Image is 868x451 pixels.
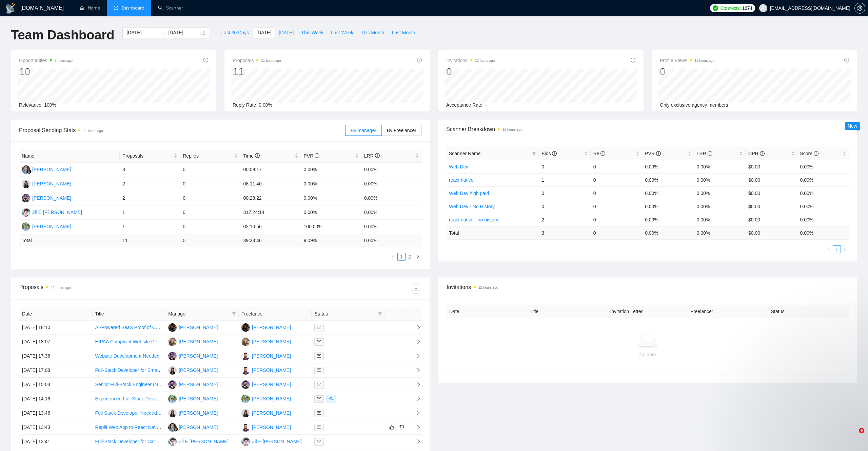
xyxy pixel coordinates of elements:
[539,173,590,186] td: 1
[83,129,103,133] time: 11 hours ago
[180,163,240,177] td: 0
[397,253,406,261] li: 1
[761,6,766,11] span: user
[694,186,746,200] td: 0.00%
[22,181,71,186] a: KS[PERSON_NAME]
[255,153,260,158] span: info-circle
[93,363,166,378] td: Full-Stack Developer for Smart Sports Platform (NextWave – FasTicket Expansion Phase)
[22,223,71,229] a: MR[PERSON_NAME]
[241,396,291,401] a: MR[PERSON_NAME]
[95,382,219,387] a: Senior Full-Stack Engineer (Next.js + TypeScript) - Remote
[168,437,177,446] img: ZE
[329,397,333,401] span: eye
[797,186,849,200] td: 0.00%
[168,380,177,389] img: AA
[120,191,180,205] td: 2
[742,4,752,12] span: 1674
[642,186,694,200] td: 0.00%
[694,200,746,213] td: 0.00%
[160,30,165,35] span: swap-right
[241,437,250,446] img: ZE
[361,29,384,36] span: This Month
[357,27,388,38] button: This Month
[720,4,741,12] span: Connects:
[541,151,557,156] span: Bids
[746,160,797,173] td: $0.00
[252,438,302,445] div: Zil E [PERSON_NAME]
[252,395,291,402] div: [PERSON_NAME]
[120,163,180,177] td: 3
[241,353,291,358] a: HA[PERSON_NAME]
[748,151,764,156] span: CPR
[179,366,218,374] div: [PERSON_NAME]
[642,160,694,173] td: 0.00%
[32,180,71,187] div: [PERSON_NAME]
[241,424,291,430] a: HA[PERSON_NAME]
[241,410,291,415] a: KS[PERSON_NAME]
[22,209,82,215] a: ZEZil E [PERSON_NAME]
[694,226,746,239] td: 0.00 %
[168,395,177,403] img: MR
[168,381,218,387] a: AA[PERSON_NAME]
[859,428,864,433] span: 6
[301,177,361,191] td: 0.00%
[27,169,32,174] img: gigradar-bm.png
[93,406,166,420] td: Full Stack Developer Needed for Scalable SaaS Application
[411,382,421,387] span: right
[446,56,495,65] span: Invitations
[591,160,642,173] td: 0
[746,200,797,213] td: $0.00
[241,380,250,389] img: AA
[158,5,183,11] a: searchScanner
[411,283,421,294] button: download
[122,152,172,160] span: Proposals
[240,163,301,177] td: 00:09:17
[126,29,157,36] input: Start date
[165,307,239,321] th: Manager
[168,29,199,36] input: End date
[539,213,590,226] td: 2
[168,424,218,430] a: SL[PERSON_NAME]
[746,213,797,226] td: $0.00
[19,102,41,108] span: Relevance
[539,186,590,200] td: 0
[19,335,93,349] td: [DATE] 18:07
[22,166,71,172] a: SL[PERSON_NAME]
[361,177,422,191] td: 0.00%
[388,423,396,431] button: like
[392,29,415,36] span: Last Month
[32,166,71,173] div: [PERSON_NAME]
[168,367,218,373] a: KS[PERSON_NAME]
[399,425,404,430] span: dislike
[327,27,357,38] button: Last Week
[660,102,728,108] span: Only exclusive agency members
[19,65,73,78] div: 10
[317,382,321,386] span: mail
[95,353,160,359] a: Website Development Needed
[449,217,498,222] a: react native - no history
[120,205,180,220] td: 1
[252,409,291,417] div: [PERSON_NAME]
[19,126,345,134] span: Proposal Sending Stats
[708,151,712,156] span: info-circle
[591,200,642,213] td: 0
[593,151,606,156] span: Re
[256,29,271,36] span: [DATE]
[416,255,420,259] span: right
[93,378,166,392] td: Senior Full-Stack Engineer (Next.js + TypeScript) - Remote
[656,151,661,156] span: info-circle
[375,153,380,158] span: info-circle
[95,325,209,330] a: AI-Powered SaaS Proof of Concept (Restaurant Tech)
[642,173,694,186] td: 0.00%
[240,220,301,234] td: 02:10:56
[814,151,818,156] span: info-circle
[168,410,218,415] a: KS[PERSON_NAME]
[406,253,414,261] li: 2
[22,180,30,188] img: KS
[449,177,473,183] a: react native
[55,59,73,62] time: 6 hours ago
[19,56,73,65] span: Opportunities
[183,152,233,160] span: Replies
[179,324,218,331] div: [PERSON_NAME]
[120,220,180,234] td: 1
